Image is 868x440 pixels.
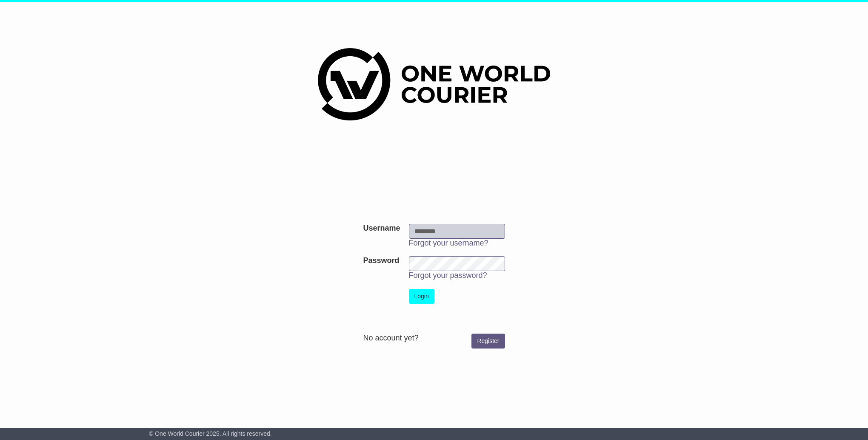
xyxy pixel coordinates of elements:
span: © One World Courier 2025. All rights reserved. [149,430,272,437]
a: Forgot your password? [409,271,487,280]
a: Register [471,334,505,349]
label: Username [363,224,400,233]
button: Login [409,289,434,304]
label: Password [363,256,399,266]
img: One World [318,48,550,120]
div: No account yet? [363,334,505,343]
a: Forgot your username? [409,239,488,247]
